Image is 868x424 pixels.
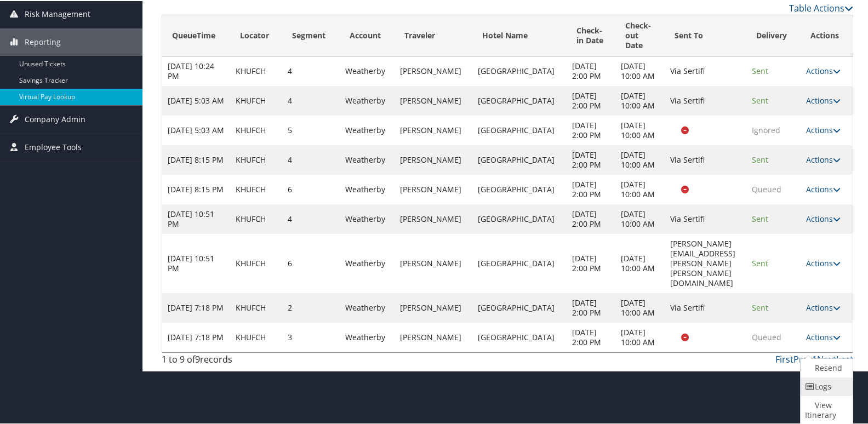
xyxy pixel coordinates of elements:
[162,352,322,370] div: 1 to 9 of records
[162,114,230,144] td: [DATE] 5:03 AM
[665,203,747,233] td: Via Sertifi
[615,292,664,322] td: [DATE] 10:00 AM
[282,322,339,351] td: 3
[282,14,339,55] th: Segment: activate to sort column ascending
[806,65,841,75] a: Actions
[472,322,567,351] td: [GEOGRAPHIC_DATA]
[567,203,615,233] td: [DATE] 2:00 PM
[230,233,283,292] td: KHUFCH
[567,14,615,55] th: Check-in Date: activate to sort column ascending
[230,114,283,144] td: KHUFCH
[567,174,615,203] td: [DATE] 2:00 PM
[162,233,230,292] td: [DATE] 10:51 PM
[230,292,283,322] td: KHUFCH
[282,292,339,322] td: 2
[806,94,841,105] a: Actions
[567,55,615,85] td: [DATE] 2:00 PM
[665,55,747,85] td: Via Sertifi
[472,203,567,233] td: [GEOGRAPHIC_DATA]
[395,174,472,203] td: [PERSON_NAME]
[615,144,664,174] td: [DATE] 10:00 AM
[615,14,664,55] th: Check-out Date: activate to sort column ascending
[472,85,567,114] td: [GEOGRAPHIC_DATA]
[836,352,853,364] a: Last
[282,233,339,292] td: 6
[567,144,615,174] td: [DATE] 2:00 PM
[801,395,850,423] a: View Itinerary
[282,174,339,203] td: 6
[395,203,472,233] td: [PERSON_NAME]
[340,144,395,174] td: Weatherby
[472,233,567,292] td: [GEOGRAPHIC_DATA]
[567,233,615,292] td: [DATE] 2:00 PM
[395,85,472,114] td: [PERSON_NAME]
[806,153,841,164] a: Actions
[806,183,841,193] a: Actions
[615,55,664,85] td: [DATE] 10:00 AM
[806,331,841,341] a: Actions
[340,292,395,322] td: Weatherby
[25,105,85,132] span: Company Admin
[230,322,283,351] td: KHUFCH
[472,55,567,85] td: [GEOGRAPHIC_DATA]
[162,203,230,233] td: [DATE] 10:51 PM
[665,14,747,55] th: Sent To: activate to sort column descending
[340,174,395,203] td: Weatherby
[340,85,395,114] td: Weatherby
[162,55,230,85] td: [DATE] 10:24 PM
[806,301,841,312] a: Actions
[665,292,747,322] td: Via Sertifi
[162,292,230,322] td: [DATE] 7:18 PM
[806,213,841,223] a: Actions
[812,352,817,364] a: 1
[340,55,395,85] td: Weatherby
[806,124,841,134] a: Actions
[340,114,395,144] td: Weatherby
[395,114,472,144] td: [PERSON_NAME]
[230,14,283,55] th: Locator: activate to sort column ascending
[395,55,472,85] td: [PERSON_NAME]
[775,352,793,364] a: First
[282,85,339,114] td: 4
[230,144,283,174] td: KHUFCH
[746,14,801,55] th: Delivery: activate to sort column ascending
[230,174,283,203] td: KHUFCH
[615,85,664,114] td: [DATE] 10:00 AM
[817,352,836,364] a: Next
[472,14,567,55] th: Hotel Name: activate to sort column ascending
[665,233,747,292] td: [PERSON_NAME][EMAIL_ADDRESS][PERSON_NAME][PERSON_NAME][DOMAIN_NAME]
[567,114,615,144] td: [DATE] 2:00 PM
[801,14,853,55] th: Actions
[752,183,781,193] span: Queued
[340,14,395,55] th: Account: activate to sort column ascending
[395,14,472,55] th: Traveler: activate to sort column ascending
[472,292,567,322] td: [GEOGRAPHIC_DATA]
[615,322,664,351] td: [DATE] 10:00 AM
[230,203,283,233] td: KHUFCH
[567,292,615,322] td: [DATE] 2:00 PM
[25,27,61,55] span: Reporting
[472,174,567,203] td: [GEOGRAPHIC_DATA]
[282,203,339,233] td: 4
[472,114,567,144] td: [GEOGRAPHIC_DATA]
[615,174,664,203] td: [DATE] 10:00 AM
[567,85,615,114] td: [DATE] 2:00 PM
[615,203,664,233] td: [DATE] 10:00 AM
[752,65,768,75] span: Sent
[801,376,850,395] a: Logs
[615,114,664,144] td: [DATE] 10:00 AM
[806,257,841,267] a: Actions
[472,144,567,174] td: [GEOGRAPHIC_DATA]
[282,144,339,174] td: 4
[340,233,395,292] td: Weatherby
[282,114,339,144] td: 5
[162,144,230,174] td: [DATE] 8:15 PM
[665,144,747,174] td: Via Sertifi
[789,1,853,13] a: Table Actions
[162,14,230,55] th: QueueTime: activate to sort column ascending
[230,55,283,85] td: KHUFCH
[793,352,812,364] a: Prev
[395,233,472,292] td: [PERSON_NAME]
[752,301,768,312] span: Sent
[567,322,615,351] td: [DATE] 2:00 PM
